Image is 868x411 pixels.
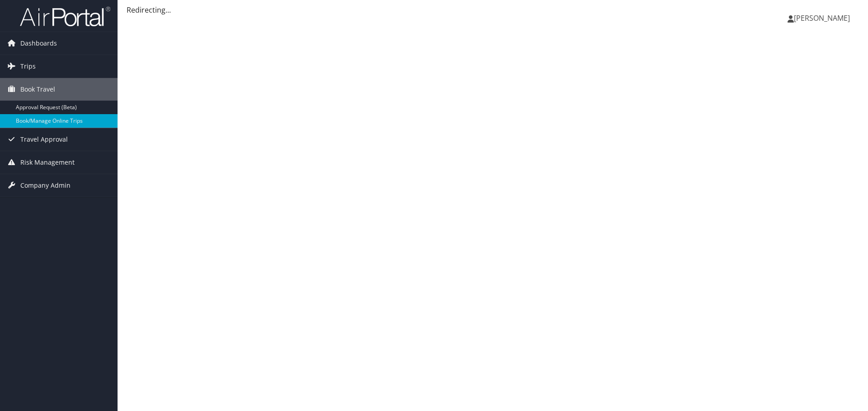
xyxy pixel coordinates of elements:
[20,78,55,101] span: Book Travel
[20,32,57,55] span: Dashboards
[20,6,110,27] img: airportal-logo.png
[20,128,68,151] span: Travel Approval
[20,174,71,197] span: Company Admin
[788,5,859,32] a: [PERSON_NAME]
[127,5,859,15] div: Redirecting...
[20,151,75,174] span: Risk Management
[20,55,36,78] span: Trips
[794,13,850,23] span: [PERSON_NAME]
